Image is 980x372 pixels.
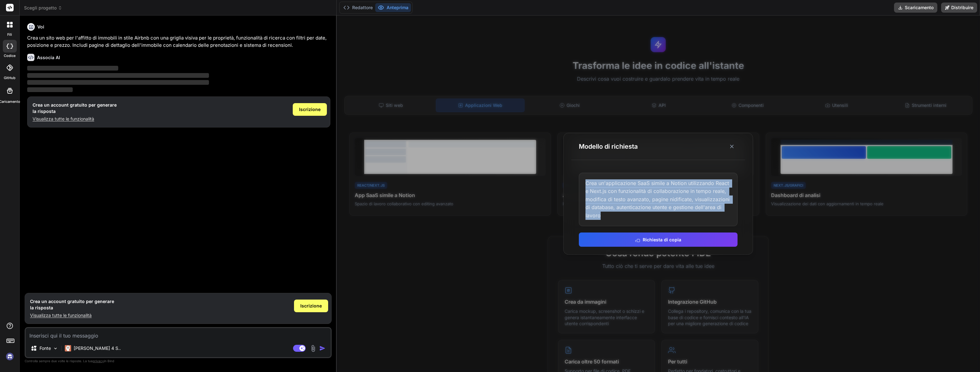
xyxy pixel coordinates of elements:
button: Distribuire [941,3,977,13]
font: Crea un'applicazione SaaS simile a Notion utilizzando React e Next.js con funzionalità di collabo... [585,180,731,219]
img: registrazione [4,351,15,362]
font: Crea un account gratuito per generare [30,299,114,304]
font: Richiesta di copia [643,237,681,242]
font: Voi [37,24,44,29]
font: privacy [93,359,104,363]
font: Visualizza tutte le funzionalità [30,313,92,318]
font: Distribuire [951,5,973,10]
font: codice [4,53,15,58]
font: Associa AI [37,55,60,60]
font: Visualizza tutte le funzionalità [33,116,94,121]
font: in Bind [104,359,114,363]
button: Richiesta di copia [579,232,738,247]
font: Anteprima [387,5,408,10]
font: [PERSON_NAME] 4 S.. [74,345,121,351]
font: Iscrizione [299,107,321,112]
font: fili [7,32,12,37]
font: Scaricamento [905,5,934,10]
font: la risposta [33,108,56,114]
font: Scegli progetto [24,5,57,10]
font: GitHub [4,76,15,80]
button: Redattore [341,3,375,12]
button: Scaricamento [894,3,937,13]
img: Scegli i modelli [53,346,58,351]
font: Crea un sito web per l'affitto di immobili in stile Airbnb con una griglia visiva per le propriet... [27,35,327,48]
font: Fonte [40,345,51,351]
img: Claude 4 Sonetto [65,345,71,351]
button: Anteprima [375,3,411,12]
font: Modello di richiesta [579,143,638,150]
font: Redattore [352,5,373,10]
font: Controlla sempre due volte le risposte. La tua [25,359,93,363]
font: Crea un account gratuito per generare [33,102,117,108]
font: la risposta [30,305,53,310]
img: icona [319,345,326,351]
font: Iscrizione [300,303,322,308]
img: attaccamento [309,345,317,352]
